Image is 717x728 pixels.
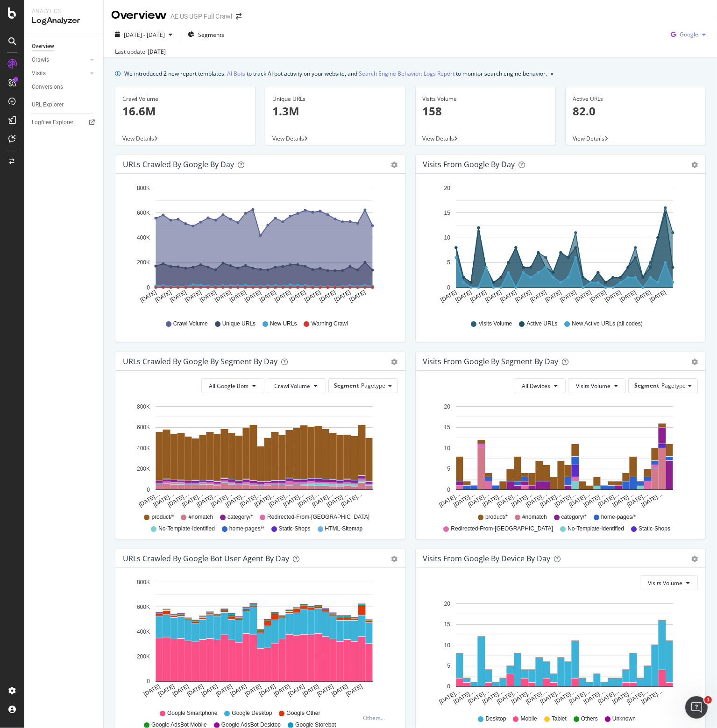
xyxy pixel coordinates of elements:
text: [DATE] [316,683,334,698]
iframe: Intercom live chat [685,696,708,719]
span: Visits Volume [576,382,611,390]
text: [DATE] [618,289,637,304]
text: [DATE] [258,289,277,304]
button: [DATE] - [DATE] [111,27,176,42]
p: 82.0 [573,103,698,119]
div: Unique URLs [272,95,398,103]
span: product/* [151,513,174,521]
div: Others... [363,714,390,722]
text: [DATE] [157,683,176,698]
text: 10 [444,445,450,452]
span: Desktop [486,715,506,723]
text: 0 [147,679,150,685]
text: 800K [137,185,150,191]
text: [DATE] [213,289,232,304]
span: All Devices [522,382,550,390]
text: [DATE] [330,683,349,698]
text: [DATE] [186,683,205,698]
text: 200K [137,654,150,660]
div: A chart. [423,598,695,706]
text: 0 [447,684,450,690]
text: [DATE] [469,289,488,304]
text: 600K [137,210,150,216]
button: All Devices [514,378,566,393]
text: 10 [444,642,450,649]
span: Unique URLs [222,320,256,328]
div: Last update [115,48,166,56]
span: New Active URLs (all codes) [572,320,642,328]
text: [DATE] [544,289,562,304]
div: URL Explorer [32,100,64,110]
span: 1 [704,696,712,704]
text: [DATE] [348,289,367,304]
text: 15 [444,621,450,628]
text: [DATE] [484,289,503,304]
span: Visits Volume [648,579,682,587]
text: [DATE] [287,683,305,698]
svg: A chart. [423,181,695,311]
div: [DATE] [148,48,166,56]
span: View Details [573,134,604,142]
div: URLs Crawled by Google By Segment By Day [123,357,277,366]
div: Visits From Google By Device By Day [423,554,551,563]
span: No-Template-Identified [568,525,624,533]
text: 800K [137,579,150,586]
div: URLs Crawled by Google bot User Agent By Day [123,554,289,563]
div: URLs Crawled by Google by day [123,160,234,169]
span: View Details [272,134,304,142]
p: 16.6M [122,103,248,119]
span: Unknown [612,715,636,723]
text: [DATE] [273,289,292,304]
text: [DATE] [454,289,473,304]
text: 0 [147,487,150,493]
text: [DATE] [215,683,234,698]
span: Crawl Volume [275,382,311,390]
span: Google [680,30,698,38]
span: Tablet [552,715,567,723]
span: #nomatch [522,513,547,521]
div: Crawls [32,55,49,65]
text: [DATE] [301,683,320,698]
div: gear [391,162,398,168]
span: category/* [227,513,253,521]
span: View Details [122,134,154,142]
p: 158 [423,103,548,119]
text: [DATE] [603,289,622,304]
div: Crawl Volume [122,95,248,103]
text: 15 [444,424,450,431]
text: [DATE] [169,289,187,304]
text: [DATE] [303,289,322,304]
span: Google Desktop [232,709,272,717]
text: 400K [137,629,150,635]
span: Google Smartphone [167,709,217,717]
text: 600K [137,424,150,431]
div: Visits [32,69,46,78]
text: 200K [137,466,150,472]
div: We introduced 2 new report templates: to track AI bot activity on your website, and to monitor se... [124,69,547,78]
span: Static-Shops [279,525,311,533]
text: 10 [444,234,450,241]
text: [DATE] [139,289,157,304]
text: 20 [444,185,450,191]
text: 5 [447,466,450,472]
svg: A chart. [123,575,394,705]
text: [DATE] [333,289,352,304]
span: Redirected-From-[GEOGRAPHIC_DATA] [267,513,369,521]
text: [DATE] [142,683,161,698]
span: Others [581,715,598,723]
div: AE US UGP Full Crawl [170,12,232,21]
span: Segments [198,31,224,39]
text: [DATE] [229,683,248,698]
span: No-Template-Identified [158,525,215,533]
svg: A chart. [123,181,394,311]
div: Overview [32,42,54,51]
text: [DATE] [258,683,277,698]
text: [DATE] [288,289,307,304]
button: Crawl Volume [267,378,326,393]
span: home-pages/* [601,513,636,521]
text: 200K [137,260,150,266]
div: Visits from Google by day [423,160,515,169]
div: Overview [111,7,167,23]
button: close banner [548,67,556,80]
